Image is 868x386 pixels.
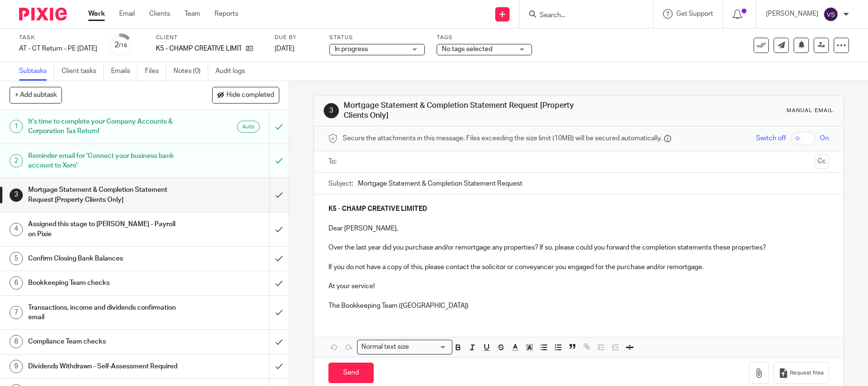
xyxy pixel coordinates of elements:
[119,43,127,48] small: /16
[275,45,295,52] span: [DATE]
[184,9,200,19] a: Team
[269,330,289,354] div: Mark as done
[412,342,446,352] input: Search for option
[820,134,829,143] span: On
[328,282,829,291] p: At your service!
[226,92,274,99] span: Hide completed
[664,135,671,142] i: Files are stored in Pixie and a secure link is sent to the message recipient.
[19,44,97,53] div: AT - CT Return - PE [DATE]
[329,34,425,42] label: Status
[756,134,786,143] span: Switch off
[19,62,54,81] a: Subtasks
[335,46,368,52] span: In progress
[328,224,829,233] p: Dear [PERSON_NAME],
[10,335,23,348] div: 8
[269,110,289,144] div: Can't undo an automated email
[269,212,289,246] div: Mark as done
[794,38,809,53] button: Snooze task
[269,271,289,295] div: Mark as done
[442,46,492,52] span: No tags selected
[246,45,253,52] i: Open client page
[269,247,289,271] div: Mark as done
[156,34,263,42] label: Client
[676,10,713,17] span: Get Support
[437,34,532,42] label: Tags
[88,9,105,19] a: Work
[357,340,452,355] div: Search for option
[215,62,252,81] a: Audit logs
[766,9,818,19] p: [PERSON_NAME]
[10,154,23,167] div: 2
[10,223,23,236] div: 4
[10,276,23,290] div: 6
[28,149,183,173] h1: Reminder email for 'Connect your business bank account to Xero'
[328,157,339,167] label: To:
[28,359,183,374] h1: Dividends Withdrawn - Self-Assessment Required
[328,243,829,252] p: Over the last year did you purchase and/or remortgage any properties? If so, please could you for...
[114,40,127,51] div: 2
[10,252,23,265] div: 5
[28,183,183,207] h1: Mortgage Statement & Completion Statement Request [Property Clients Only]
[774,38,789,53] a: Send new email to K5 - CHAMP CREATIVE LIMITED
[324,103,339,118] div: 3
[269,144,289,178] div: Mark as to do
[19,44,97,53] div: AT - CT Return - PE 31-08-2025
[328,363,374,383] input: Send
[343,134,662,143] span: Secure the attachments in this message. Files exceeding the size limit (10MB) will be secured aut...
[10,188,23,202] div: 3
[359,342,411,352] span: Normal text size
[269,296,289,330] div: Mark as done
[328,262,829,272] p: If you do not have a copy of this, please contact the solicitor or conveyancer you engaged for th...
[28,251,183,266] h1: Confirm Closing Bank Balances
[28,334,183,349] h1: Compliance Team checks
[28,217,183,241] h1: Assigned this stage to [PERSON_NAME] - Payroll on Pixie
[269,178,289,212] div: Mark as done
[774,362,829,384] button: Request files
[28,301,183,325] h1: Transactions, income and dividends confirmation email
[19,8,67,21] img: Pixie
[214,9,238,19] a: Reports
[815,155,829,169] button: Cc
[119,9,135,19] a: Email
[328,179,353,188] label: Subject:
[149,9,170,19] a: Clients
[28,115,183,139] h1: It's time to complete your Company Accounts & Corporation Tax Return!
[344,101,599,121] h1: Mortgage Statement & Completion Statement Request [Property Clients Only]
[28,276,183,290] h1: Bookkeeping Team checks
[823,7,838,22] img: svg%3E
[61,62,104,81] a: Client tasks
[111,62,138,81] a: Emails
[275,34,317,42] label: Due by
[10,360,23,373] div: 9
[174,62,208,81] a: Notes (0)
[19,34,97,42] label: Task
[145,62,166,81] a: Files
[269,355,289,378] div: Mark as done
[212,87,279,103] button: Hide completed
[328,206,427,212] strong: K5 - CHAMP CREATIVE LIMITED
[539,11,624,20] input: Search
[237,121,260,133] div: Automated emails are sent as soon as the preceding subtask is completed.
[786,107,834,115] div: Manual email
[790,369,824,377] span: Request files
[10,120,23,133] div: 1
[328,301,829,311] p: The Bookkeeping Team ([GEOGRAPHIC_DATA])
[10,306,23,319] div: 7
[10,87,62,103] button: + Add subtask
[814,38,829,53] a: Reassign task
[156,44,241,53] p: K5 - CHAMP CREATIVE LIMITED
